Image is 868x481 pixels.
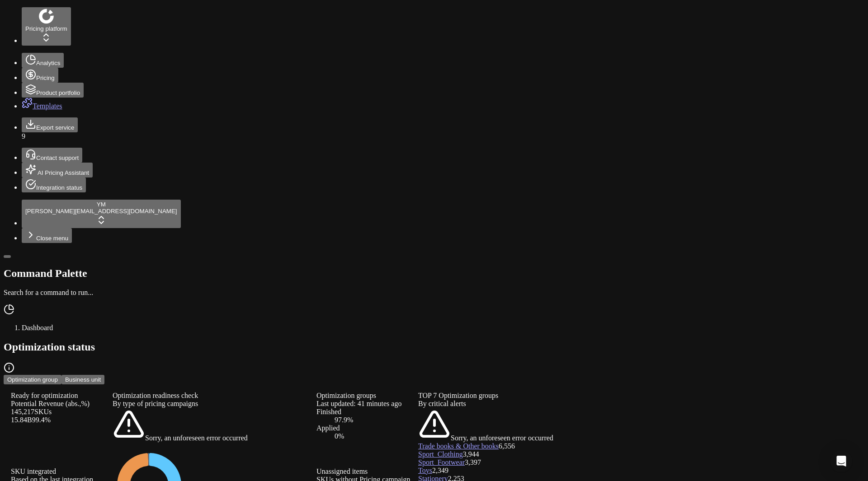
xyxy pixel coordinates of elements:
span: Export service [36,124,74,131]
span: Integration status [36,184,82,191]
span: Sorry, an unforeseen error occurred [451,434,553,442]
a: Sport_Footwear [418,458,465,466]
span: 15.84B [11,416,51,424]
span: Templates [33,102,62,110]
button: Integration status [22,177,86,192]
nav: breadcrumb [4,324,864,332]
div: By type of pricing campaigns [113,400,309,408]
a: Sport_Clothing [418,450,463,458]
span: 2,349 [432,467,448,474]
div: Ready for optimization [11,392,105,400]
button: YM[PERSON_NAME][EMAIL_ADDRESS][DOMAIN_NAME] [22,200,181,228]
button: AI Pricing Assistant [22,163,93,177]
button: Business unit [61,375,104,384]
span: AI Pricing Assistant [36,169,89,176]
div: By critical alerts [418,400,615,408]
button: Product portfolio [22,83,84,98]
a: Templates [22,102,62,110]
button: Optimization group [4,375,61,384]
button: Export service [22,117,78,132]
div: Optimization readiness check [113,392,309,400]
span: Analytics [36,60,60,66]
button: Analytics [22,53,64,68]
button: Toggle Sidebar [4,255,11,258]
span: Close menu [36,235,68,242]
div: Unassigned items [316,467,411,476]
div: TOP 7 Optimization groups [418,392,615,400]
button: Close menu [22,228,72,243]
span: Pricing [36,75,55,81]
span: Sorry, an unforeseen error occurred [145,434,248,442]
dt: Applied [316,424,411,432]
button: Pricing [22,68,58,83]
span: 97.9% [335,416,353,424]
span: YM [97,201,106,208]
button: Contact support [22,148,82,163]
a: Trade books & Other books [418,442,499,450]
button: Pricing platform [22,7,71,46]
span: 3,944 [463,450,479,458]
p: Search for a command to run... [4,289,864,297]
div: Optimization groups [316,392,411,400]
div: SKU integrated [11,467,105,476]
span: Product portfolio [36,89,80,96]
span: Pricing platform [25,25,67,32]
div: Open Intercom Messenger [830,450,852,472]
span: Dashboard [22,324,53,332]
span: 6,556 [499,442,515,450]
span: 99.4% [32,416,51,424]
span: [EMAIL_ADDRESS][DOMAIN_NAME] [75,208,177,215]
span: 3,397 [465,458,481,466]
h2: Optimization status [4,341,864,353]
span: 0% [335,432,344,440]
dt: Finished [316,408,411,416]
div: Potential Revenue (abs.,%) [11,400,105,408]
h2: Command Palette [4,267,864,280]
span: Contact support [36,154,79,161]
span: 145,217 SKUs [11,408,52,416]
span: [PERSON_NAME] [25,208,75,215]
div: 9 [22,132,864,140]
a: Toys [418,467,432,474]
div: Last updated: 41 minutes ago [316,400,411,408]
